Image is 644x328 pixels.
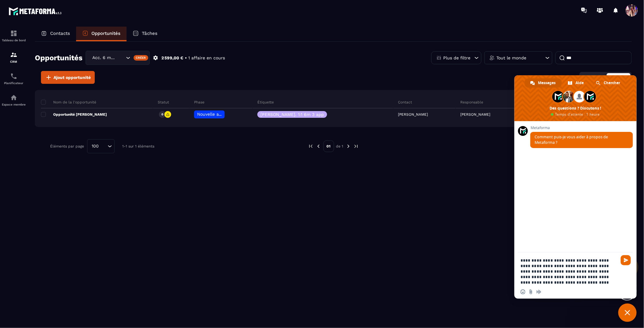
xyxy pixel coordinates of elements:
p: Planificateur [2,81,26,85]
img: next [346,143,351,149]
p: Éléments par page [50,144,84,148]
img: next [353,143,359,149]
div: Chercher [591,78,626,88]
span: Nouvelle arrivée 🌸 [197,112,237,117]
div: Search for option [87,139,115,153]
a: schedulerschedulerPlanificateur [2,68,26,89]
span: Chercher [604,78,620,88]
p: Opportunité [PERSON_NAME] [41,112,107,117]
span: 100 [90,143,101,150]
span: Envoyer [621,255,631,265]
button: Carte [581,73,606,82]
p: Tâches [142,31,157,36]
span: Ajout opportunité [53,74,91,80]
p: Responsable [460,100,483,105]
p: 2 599,00 € [161,55,183,61]
p: Tout le monde [496,56,526,60]
p: Contact [398,100,412,105]
p: Tableau de bord [2,39,26,42]
button: Liste [607,73,631,82]
textarea: Entrez votre message... [521,258,617,285]
p: de 1 [336,144,344,149]
img: formation [10,30,17,37]
span: Metaforma [530,126,633,130]
img: prev [308,143,314,149]
a: Tâches [127,27,164,41]
img: formation [10,51,17,58]
span: Comment puis-je vous aider à propos de Metaforma ? [535,134,608,145]
span: Insérer un emoji [521,289,525,294]
p: [PERSON_NAME] [460,112,490,117]
div: Aide [562,78,590,88]
span: Carte [591,75,602,80]
span: Envoyer un fichier [528,289,533,294]
img: logo [9,6,64,17]
p: [PERSON_NAME]. 1:1 6m 3 app [260,112,324,117]
div: Fermer le chat [618,304,637,322]
span: Acc. 6 mois - 3 appels [91,54,118,61]
a: formationformationTableau de bord [2,25,26,47]
span: Messages [538,78,556,88]
p: Nom de la l'opportunité [41,100,96,105]
div: Messages [525,78,562,88]
p: Plus de filtre [443,56,470,60]
p: CRM [2,60,26,63]
img: prev [316,143,321,149]
p: Contacts [50,31,70,36]
p: • [185,55,187,61]
span: Message audio [536,289,541,294]
div: Créer [134,55,149,61]
a: Contacts [35,27,76,41]
a: formationformationCRM [2,47,26,68]
p: Phase [194,100,204,105]
h2: Opportunités [35,52,83,64]
p: Opportunités [91,31,120,36]
p: 0 [161,112,163,117]
button: Ajout opportunité [41,71,95,84]
p: 1 affaire en cours [188,55,225,61]
input: Search for option [101,143,106,150]
span: Liste [617,75,627,80]
p: Espace membre [2,103,26,106]
img: scheduler [10,73,17,80]
p: Statut [158,100,169,105]
span: Aide [576,78,584,88]
p: 01 [323,140,334,152]
input: Search for option [118,54,124,61]
div: Search for option [86,51,150,65]
p: 1-1 sur 1 éléments [122,144,154,148]
p: Étiquette [257,100,274,105]
a: Opportunités [76,27,127,41]
a: automationsautomationsEspace membre [2,89,26,111]
img: automations [10,94,17,101]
